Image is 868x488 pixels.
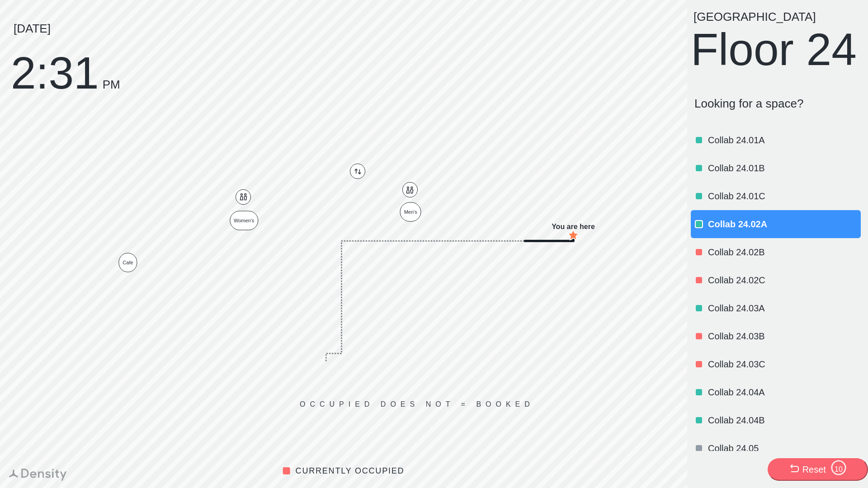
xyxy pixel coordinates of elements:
[802,463,826,476] div: Reset
[708,386,859,399] p: Collab 24.04A
[708,134,859,146] p: Collab 24.01A
[708,358,859,371] p: Collab 24.03C
[708,442,859,455] p: Collab 24.05
[708,190,859,202] p: Collab 24.01C
[708,302,859,314] p: Collab 24.03A
[708,246,859,258] p: Collab 24.02B
[830,465,847,474] div: 10
[708,218,859,230] p: Collab 24.02A
[708,330,859,343] p: Collab 24.03B
[708,274,859,286] p: Collab 24.02C
[708,414,859,427] p: Collab 24.04B
[708,162,859,174] p: Collab 24.01B
[694,97,861,111] p: Looking for a space?
[768,458,868,481] button: Reset10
